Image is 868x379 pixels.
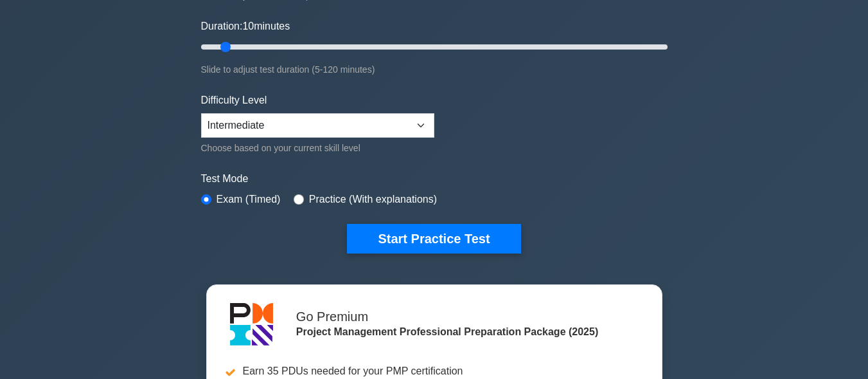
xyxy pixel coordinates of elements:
span: 10 [242,21,254,32]
div: Choose based on your current skill level [201,140,434,156]
label: Practice (With explanations) [309,192,437,207]
div: Slide to adjust test duration (5-120 minutes) [201,62,668,77]
button: Start Practice Test [347,224,520,254]
label: Difficulty Level [201,93,267,108]
label: Test Mode [201,171,668,187]
label: Duration: minutes [201,19,290,34]
label: Exam (Timed) [217,192,281,207]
